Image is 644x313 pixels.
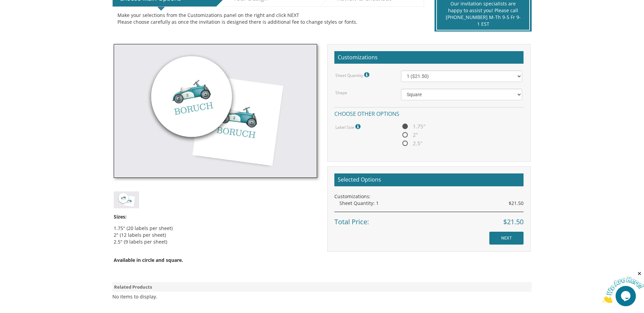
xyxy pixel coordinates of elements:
[114,44,317,178] img: label-style21.jpg
[114,213,127,220] span: Sizes:
[334,212,524,227] div: Total Price:
[114,225,317,232] li: 1.75" (20 labels per sheet)
[335,90,347,96] label: Shape
[334,51,524,64] h2: Customizations
[509,200,524,207] span: $21.50
[117,12,419,25] div: Make your selections from the Customizations panel on the right and click NEXT Please choose care...
[112,293,157,300] div: No items to display.
[334,173,524,186] h2: Selected Options
[334,107,524,119] h4: Choose other options
[401,122,425,131] span: 1.75"
[112,282,532,292] div: Related Products
[401,131,418,139] span: 2"
[489,232,524,245] input: NEXT
[335,122,362,131] label: Label Size
[114,232,317,238] li: 2" (12 labels per sheet)
[114,238,317,245] li: 2.5" (9 labels per sheet)
[602,271,644,303] iframe: chat widget
[503,217,524,227] span: $21.50
[114,191,139,208] img: label-style21.jpg
[334,193,524,200] div: Customizations:
[114,257,183,263] span: Available in circle and square.
[335,70,371,79] label: Sheet Quantity
[445,0,521,27] div: Our invitation specialists are happy to assist you! Please call [PHONE_NUMBER] M-Th 9-5 Fr 9-1 EST
[339,200,524,207] div: Sheet Quantity: 1
[401,139,422,148] span: 2.5"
